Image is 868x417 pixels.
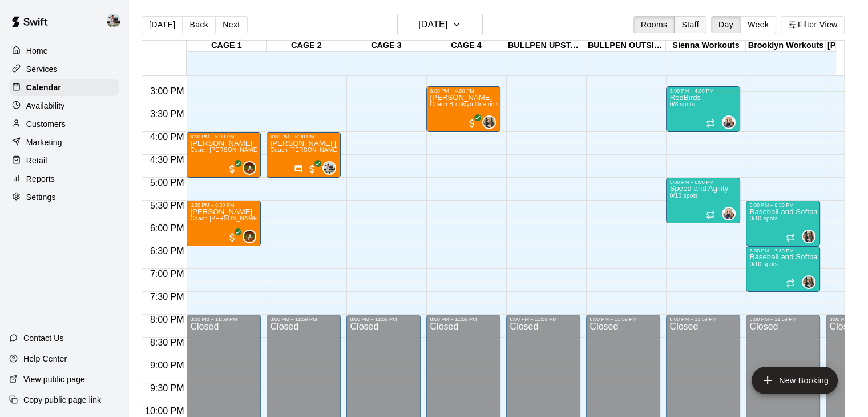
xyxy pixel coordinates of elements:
[723,208,734,219] img: Sienna Gargano
[26,173,55,185] p: Reports
[190,202,257,208] div: 5:30 PM – 6:30 PM
[669,179,737,185] div: 5:00 PM – 6:00 PM
[9,152,119,169] a: Retail
[147,132,187,142] span: 4:00 PM
[147,86,187,96] span: 3:00 PM
[26,118,66,130] p: Customers
[749,202,817,208] div: 5:30 PM – 6:30 PM
[749,261,777,267] span: 0/10 spots filled
[786,279,795,288] span: Recurring event
[147,360,187,370] span: 9:00 PM
[722,115,736,129] div: Sienna Gargano
[722,207,736,220] div: Sienna Gargano
[9,42,119,59] a: Home
[227,232,238,243] span: All customers have paid
[26,100,65,111] p: Availability
[466,118,478,129] span: All customers have paid
[244,231,255,242] img: Cody Hansen
[418,17,447,33] h6: [DATE]
[270,134,337,139] div: 4:00 PM – 5:00 PM
[247,230,256,243] span: Cody Hansen
[294,165,303,174] svg: Has notes
[104,9,128,32] div: Matt Hill
[803,276,814,288] img: Brooklyn Mohamud
[324,162,335,174] img: Matt Hill
[706,119,715,128] span: Recurring event
[506,41,586,51] div: BULLPEN UPSTAIRS
[586,41,666,51] div: BULLPEN OUTSIDE
[786,233,795,242] span: Recurring event
[711,16,741,33] button: Day
[9,97,119,114] a: Availability
[706,210,715,219] span: Recurring event
[187,41,267,51] div: CAGE 1
[749,215,777,222] span: 0/10 spots filled
[9,61,119,78] div: Services
[749,248,817,254] div: 6:30 PM – 7:30 PM
[227,163,238,175] span: All customers have paid
[147,315,187,324] span: 8:00 PM
[9,115,119,133] div: Customers
[142,406,187,416] span: 10:00 PM
[482,115,496,129] div: Brooklyn Mohamud
[26,155,47,166] p: Retail
[190,215,313,222] span: Coach [PERSON_NAME] Hitting One on One
[270,316,337,322] div: 8:00 PM – 11:59 PM
[746,246,820,292] div: 6:30 PM – 7:30 PM: Baseball and Softball Strength and Conditioning
[430,316,497,322] div: 8:00 PM – 11:59 PM
[267,132,341,178] div: 4:00 PM – 5:00 PM: Coach Matt Hill One on One
[9,134,119,151] div: Marketing
[267,41,346,51] div: CAGE 2
[327,161,336,175] span: Matt Hill
[726,115,736,129] span: Sienna Gargano
[147,155,187,165] span: 4:30 PM
[270,147,373,153] span: Coach [PERSON_NAME] One on One
[746,41,826,51] div: Brooklyn Workouts
[666,86,740,132] div: 3:00 PM – 4:00 PM: RedBirds
[669,88,737,94] div: 3:00 PM – 4:00 PM
[23,332,64,344] p: Contact Us
[752,367,838,394] button: add
[9,170,119,187] div: Reports
[483,117,495,128] img: Brooklyn Mohamud
[107,14,120,27] img: Matt Hill
[669,316,737,322] div: 8:00 PM – 11:59 PM
[147,292,187,302] span: 7:30 PM
[487,115,496,129] span: Brooklyn Mohamud
[306,163,318,175] span: All customers have paid
[350,316,417,322] div: 8:00 PM – 11:59 PM
[9,79,119,96] div: Calendar
[190,147,313,153] span: Coach [PERSON_NAME] Hitting One on One
[147,383,187,393] span: 9:30 PM
[806,230,815,243] span: Brooklyn Mohamud
[23,353,67,364] p: Help Center
[669,101,695,107] span: 0/8 spots filled
[182,16,216,33] button: Back
[243,230,256,243] div: Cody Hansen
[749,316,817,322] div: 8:00 PM – 11:59 PM
[26,63,58,75] p: Services
[190,316,257,322] div: 8:00 PM – 11:59 PM
[802,275,815,289] div: Brooklyn Mohamud
[346,41,426,51] div: CAGE 3
[147,109,187,119] span: 3:30 PM
[669,193,697,199] span: 0/10 spots filled
[510,316,577,322] div: 8:00 PM – 11:59 PM
[426,86,500,132] div: 3:00 PM – 4:00 PM: Raegan Boyce
[147,223,187,233] span: 6:00 PM
[26,137,62,148] p: Marketing
[806,275,815,289] span: Brooklyn Mohamud
[426,41,506,51] div: CAGE 4
[9,189,119,206] div: Settings
[247,161,256,175] span: Cody Hansen
[147,246,187,256] span: 6:30 PM
[723,117,734,128] img: Sienna Gargano
[147,269,187,279] span: 7:00 PM
[190,134,257,139] div: 4:00 PM – 5:00 PM
[147,201,187,210] span: 5:30 PM
[147,178,187,187] span: 5:00 PM
[187,132,261,178] div: 4:00 PM – 5:00 PM: Logan Forde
